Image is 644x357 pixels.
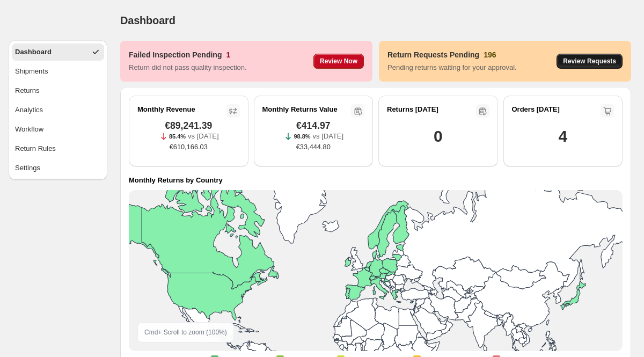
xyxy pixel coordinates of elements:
span: Workflow [15,124,43,135]
h2: Returns [DATE] [387,104,438,115]
span: €89,241.39 [165,120,212,131]
button: Analytics [12,101,104,119]
span: Dashboard [15,47,52,57]
div: Cmd + Scroll to zoom ( 100 %) [137,322,234,343]
h1: 4 [559,126,567,147]
span: Dashboard [120,14,175,26]
span: €33,444.80 [296,142,331,152]
span: Review Now [320,57,357,65]
h4: Monthly Returns by Country [129,175,223,186]
h3: 1 [226,49,230,60]
button: Settings [12,159,104,177]
p: vs [DATE] [188,131,219,142]
h1: 0 [434,126,442,147]
span: Returns [15,85,40,96]
p: vs [DATE] [313,131,344,142]
button: Review Now [313,54,364,69]
h2: Monthly Returns Value [262,104,338,115]
span: Return Rules [15,143,56,154]
button: Workflow [12,121,104,138]
h2: Monthly Revenue [137,104,195,115]
h2: Orders [DATE] [512,104,560,115]
span: €610,166.03 [170,142,208,152]
button: Returns [12,82,104,99]
span: Settings [15,163,40,173]
button: Dashboard [12,43,104,61]
p: Return did not pass quality inspection. [129,62,247,73]
span: Shipments [15,66,48,77]
span: €414.97 [296,120,331,131]
h3: Failed Inspection Pending [129,49,222,60]
h3: Return Requests Pending [387,49,479,60]
button: Return Rules [12,140,104,157]
button: Shipments [12,63,104,80]
span: Review Requests [563,57,616,65]
h3: 196 [484,49,496,60]
button: Review Requests [557,54,623,69]
span: Analytics [15,105,43,115]
p: Pending returns waiting for your approval. [387,62,517,73]
span: 85.4% [169,133,186,140]
span: 98.8% [294,133,310,140]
